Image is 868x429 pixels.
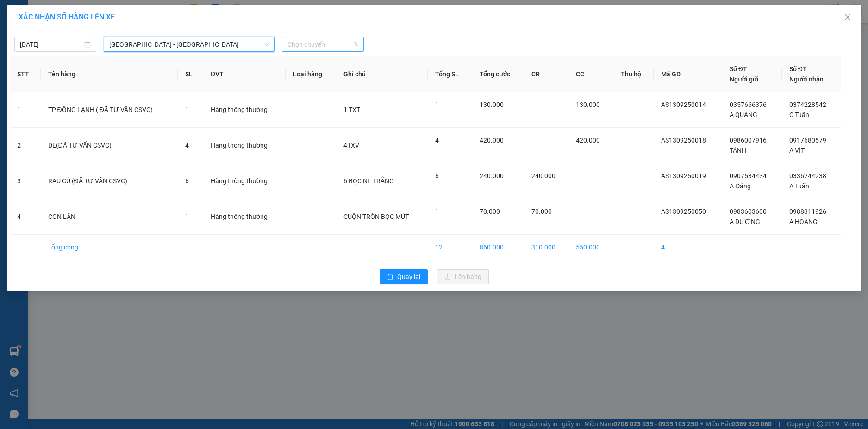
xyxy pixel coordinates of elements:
span: C Tuấn [789,111,809,118]
span: AS1309250019 [661,172,706,180]
td: Hàng thông thường [203,128,286,163]
span: AS1309250050 [661,208,706,215]
span: 6 [435,172,439,180]
span: close [844,13,851,21]
span: TÁNH [730,147,746,154]
td: 3 [10,163,41,199]
span: AS1309250055 - [50,26,177,43]
th: Thu hộ [613,56,654,92]
td: DL(ĐÃ TƯ VẤN CSVC) [41,128,178,163]
span: Quay lại [397,272,420,282]
span: Sài Gòn - Đà Lạt [109,37,269,51]
span: 0357666376 [730,101,767,108]
th: Tổng SL [428,56,472,92]
span: AS1309250014 [661,101,706,108]
span: Người gửi [730,75,759,83]
span: A Đảng [730,182,751,190]
td: CON LĂN [41,199,178,235]
span: Gửi: [50,5,106,15]
span: 1 [435,208,439,215]
td: Hàng thông thường [203,163,286,199]
span: A QUANG [730,111,757,118]
span: 70.000 [531,208,552,215]
span: 20:10:54 [DATE] [58,35,112,43]
span: 420.000 [576,137,600,144]
td: Hàng thông thường [203,199,286,235]
span: 0336244238 [789,172,826,180]
span: XÁC NHẬN SỐ HÀNG LÊN XE [19,12,115,21]
button: Close [835,5,861,31]
span: 4 [185,142,189,149]
th: Mã GD [654,56,722,92]
td: Tổng cộng [41,235,178,260]
button: rollbackQuay lại [380,269,428,284]
span: 0907534434 [730,172,767,180]
td: 4 [10,199,41,235]
span: LINDA - 0944344155 [50,17,119,25]
th: ĐVT [203,56,286,92]
span: 1 [435,101,439,108]
span: A DƯƠNG [730,218,760,225]
th: Tổng cước [472,56,524,92]
td: 12 [428,235,472,260]
th: Ghi chú [336,56,428,92]
span: 6 BỌC NL TRẮNG [343,177,394,185]
button: uploadLên hàng [437,269,489,284]
span: Số ĐT [730,65,747,73]
span: 240.000 [480,172,504,180]
span: 4 [435,137,439,144]
span: 0986007916 [730,137,767,144]
td: 310.000 [524,235,568,260]
span: 420.000 [480,137,504,144]
th: CC [568,56,613,92]
td: 1 [10,92,41,128]
span: 6 [185,177,189,185]
span: 1 [185,106,189,113]
td: 4 [654,235,722,260]
span: 240.000 [531,172,556,180]
span: An Sương [66,5,106,15]
span: Chọn chuyến [287,37,358,51]
span: Số ĐT [789,65,807,73]
span: A Tuấn [789,182,809,190]
th: SL [178,56,203,92]
span: CUỘN TRÒN BỌC MÚT [343,213,409,220]
strong: Nhận: [5,51,192,101]
td: 550.000 [568,235,613,260]
span: 130.000 [576,101,600,108]
span: down [264,42,269,47]
span: 70.000 [480,208,500,215]
th: Tên hàng [41,56,178,92]
span: A VÍT [789,147,805,154]
span: 0988311926 [789,208,826,215]
input: 13/09/2025 [20,39,82,50]
span: Người nhận [789,75,824,83]
span: A HOÀNG [789,218,818,225]
span: 1 [185,213,189,220]
span: 130.000 [480,101,504,108]
span: 0983603600 [730,208,767,215]
td: 860.000 [472,235,524,260]
th: STT [10,56,41,92]
span: rollback [387,274,393,281]
td: RAU CỦ (ĐÃ TƯ VẤN CSVC) [41,163,178,199]
td: Hàng thông thường [203,92,286,128]
span: huutrungas.tienoanh - In: [50,26,177,43]
th: CR [524,56,568,92]
span: AS1309250018 [661,137,706,144]
td: TP ĐÔNG LẠNH ( ĐÃ TƯ VẤN CSVC) [41,92,178,128]
td: 2 [10,128,41,163]
span: 0917680579 [789,137,826,144]
span: 0374228542 [789,101,826,108]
